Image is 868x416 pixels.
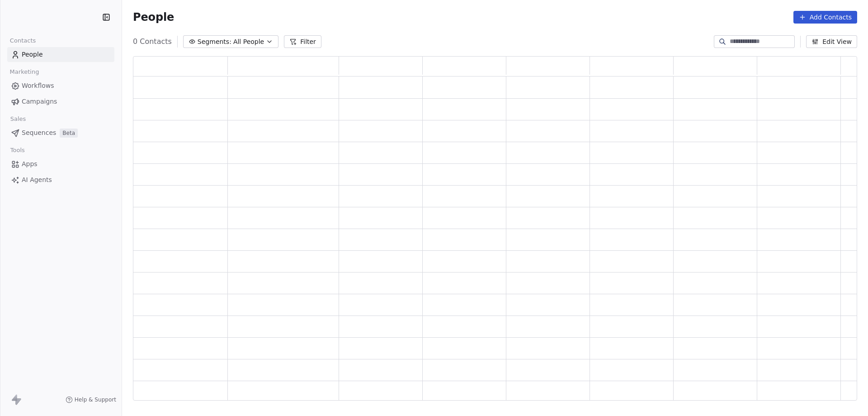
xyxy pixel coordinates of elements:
[22,50,43,59] span: People
[22,175,52,185] span: AI Agents
[22,159,38,169] span: Apps
[233,37,264,47] span: All People
[6,112,30,126] span: Sales
[7,172,114,187] a: AI Agents
[284,35,321,48] button: Filter
[133,36,172,47] span: 0 Contacts
[7,47,114,62] a: People
[7,78,114,93] a: Workflows
[22,128,56,138] span: Sequences
[6,34,40,48] span: Contacts
[7,125,114,140] a: SequencesBeta
[66,396,116,403] a: Help & Support
[133,10,174,24] span: People
[7,157,114,172] a: Apps
[75,396,116,403] span: Help & Support
[7,94,114,109] a: Campaigns
[60,129,78,138] span: Beta
[6,65,43,79] span: Marketing
[6,143,28,157] span: Tools
[793,11,857,24] button: Add Contacts
[22,97,57,106] span: Campaigns
[198,37,231,47] span: Segments:
[806,35,857,48] button: Edit View
[22,81,54,91] span: Workflows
